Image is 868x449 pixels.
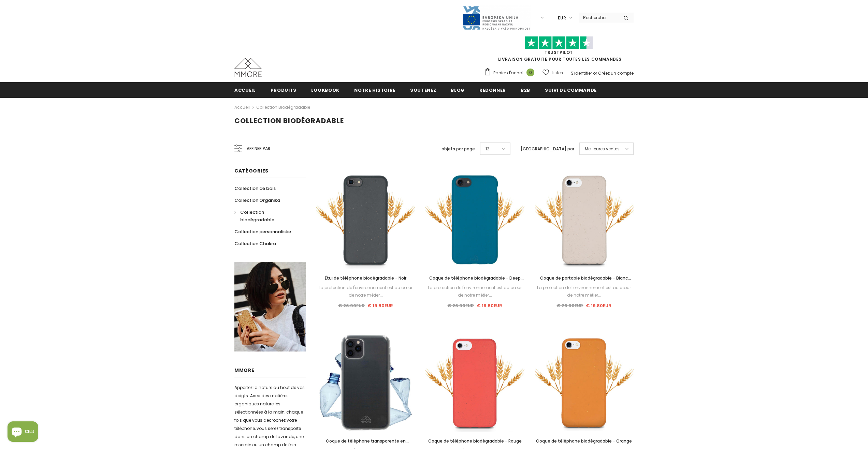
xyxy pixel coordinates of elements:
a: Coque de téléphone transparente en plastique océanique recyclé [316,437,415,445]
div: La protection de l'environnement est au cœur de notre métier... [316,284,415,299]
span: Blog [451,87,465,93]
a: Collection de bois [234,182,276,194]
span: Coque de téléphone biodégradable - Deep Sea Blue [429,275,524,288]
span: Suivi de commande [545,87,597,93]
a: Collection biodégradable [234,206,299,226]
span: Collection biodégradable [234,116,344,125]
span: Affiner par [247,145,270,152]
span: Accueil [234,87,256,93]
div: La protection de l'environnement est au cœur de notre métier... [425,284,524,299]
inbox-online-store-chat: Shopify online store chat [5,421,40,444]
a: Coque de téléphone biodégradable - Deep Sea Blue [425,274,524,282]
a: Javni Razpis [462,15,531,20]
span: Coque de téléphone biodégradable - Orange [536,438,632,444]
span: Collection personnalisée [234,228,291,235]
a: Suivi de commande [545,82,597,98]
span: € 26.90EUR [556,302,583,309]
span: Collection Organika [234,197,280,204]
img: Faites confiance aux étoiles pilotes [525,36,593,49]
a: Listes [542,67,563,79]
span: Collection Chakra [234,240,276,247]
span: soutenez [410,87,436,93]
span: Collection de bois [234,185,276,192]
a: Accueil [234,103,250,111]
span: Coque de portable biodégradable - Blanc naturel [540,275,631,288]
span: Listes [552,70,563,76]
a: Lookbook [311,82,339,98]
span: € 19.80EUR [367,302,393,309]
span: 0 [526,69,534,76]
a: Coque de téléphone biodégradable - Orange [535,437,634,445]
a: TrustPilot [545,49,573,55]
span: MMORE [234,367,255,374]
span: Notre histoire [354,87,395,93]
a: Étui de téléphone biodégradable - Noir [316,274,415,282]
img: Javni Razpis [462,5,531,30]
a: Blog [451,82,465,98]
a: Collection Chakra [234,238,276,250]
a: Redonner [479,82,506,98]
a: Coque de téléphone biodégradable - Rouge [425,437,524,445]
img: Cas MMORE [234,58,262,77]
a: Collection Organika [234,194,280,206]
span: Meilleures ventes [585,146,620,152]
a: Collection personnalisée [234,226,291,238]
span: B2B [521,87,530,93]
span: € 19.80EUR [586,302,611,309]
a: B2B [521,82,530,98]
span: Catégories [234,167,269,174]
a: soutenez [410,82,436,98]
label: [GEOGRAPHIC_DATA] par [521,146,574,152]
div: La protection de l'environnement est au cœur de notre métier... [535,284,634,299]
span: Collection biodégradable [240,209,274,223]
a: Accueil [234,82,256,98]
span: Panier d'achat [493,70,524,76]
span: Lookbook [311,87,339,93]
a: Produits [271,82,296,98]
a: Panier d'achat 0 [484,68,538,78]
span: LIVRAISON GRATUITE POUR TOUTES LES COMMANDES [484,39,634,62]
a: Collection biodégradable [256,104,310,110]
span: Coque de téléphone biodégradable - Rouge [428,438,522,444]
a: Notre histoire [354,82,395,98]
span: or [593,70,597,76]
span: Produits [271,87,296,93]
span: € 26.90EUR [338,302,365,309]
span: EUR [558,15,566,21]
a: Coque de portable biodégradable - Blanc naturel [535,274,634,282]
span: € 26.90EUR [447,302,474,309]
span: € 19.80EUR [477,302,502,309]
span: 12 [486,146,489,152]
a: Créez un compte [598,70,634,76]
input: Search Site [579,13,618,23]
a: S'identifier [571,70,592,76]
span: Étui de téléphone biodégradable - Noir [325,275,406,281]
label: objets par page [442,146,475,152]
span: Redonner [479,87,506,93]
